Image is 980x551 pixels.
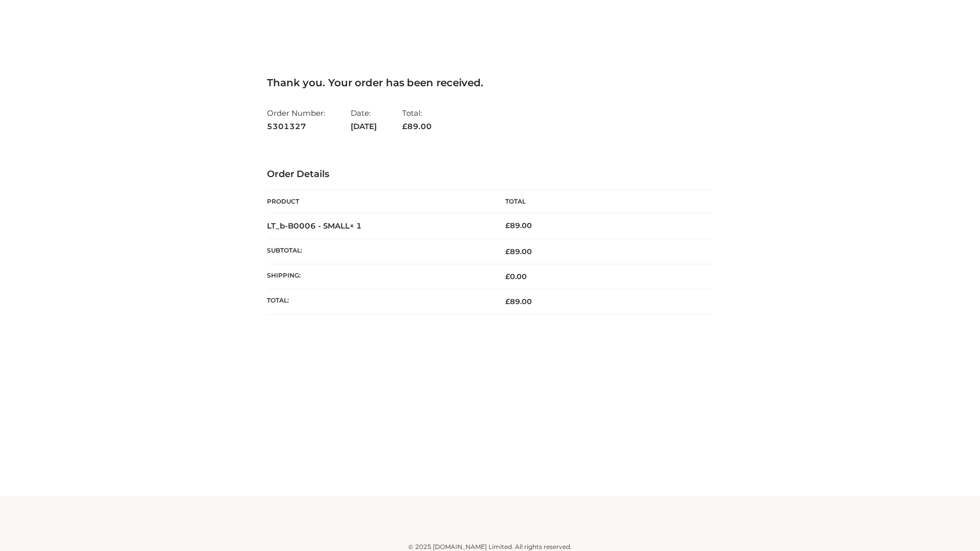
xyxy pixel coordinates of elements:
[505,247,532,256] span: 89.00
[402,104,432,135] li: Total:
[351,120,377,133] strong: [DATE]
[402,121,407,131] span: £
[505,221,532,230] bdi: 89.00
[505,272,527,281] bdi: 0.00
[505,272,510,281] span: £
[267,239,490,264] th: Subtotal:
[350,221,362,231] strong: × 1
[267,190,490,213] th: Product
[267,169,713,180] h3: Order Details
[267,120,325,133] strong: 5301327
[505,221,510,230] span: £
[267,221,362,231] strong: LT_b-B0006 - SMALL
[267,104,325,135] li: Order Number:
[267,289,490,314] th: Total:
[505,247,510,256] span: £
[351,104,377,135] li: Date:
[402,121,432,131] span: 89.00
[505,297,532,306] span: 89.00
[490,190,713,213] th: Total
[505,297,510,306] span: £
[267,264,490,289] th: Shipping:
[267,77,713,89] h3: Thank you. Your order has been received.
